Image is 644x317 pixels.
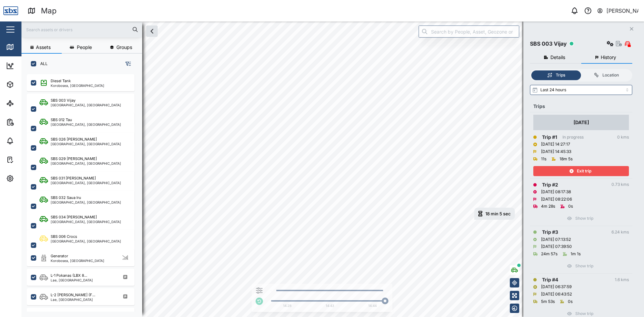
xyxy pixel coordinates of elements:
[530,40,567,48] div: SBS 003 Vijay
[541,251,557,257] div: 24m 57s
[474,208,515,220] div: Map marker
[36,61,48,66] label: ALL
[542,134,557,141] div: Trip # 1
[368,303,377,309] div: 14:44
[27,72,142,312] div: grid
[3,3,18,18] img: Main Logo
[51,298,95,301] div: Lae, [GEOGRAPHIC_DATA]
[17,81,38,88] div: Assets
[51,240,121,243] div: [GEOGRAPHIC_DATA], [GEOGRAPHIC_DATA]
[419,25,519,38] input: Search by People, Asset, Geozone or Place
[533,103,629,110] div: Trips
[606,7,639,15] div: [PERSON_NAME]
[542,276,558,283] div: Trip # 4
[51,201,121,204] div: [GEOGRAPHIC_DATA], [GEOGRAPHIC_DATA]
[568,203,573,210] div: 0s
[577,166,591,176] span: Exit trip
[562,134,584,141] div: In progress
[283,303,291,309] div: 14:28
[17,175,41,182] div: Settings
[51,220,121,223] div: [GEOGRAPHIC_DATA], [GEOGRAPHIC_DATA]
[51,259,104,262] div: Korobosea, [GEOGRAPHIC_DATA]
[326,303,334,309] div: 14:43
[568,299,573,305] div: 0s
[51,162,121,165] div: [GEOGRAPHIC_DATA], [GEOGRAPHIC_DATA]
[51,175,96,181] div: SBS 031 [PERSON_NAME]
[550,55,565,60] span: Details
[51,253,68,259] div: Generator
[530,85,632,95] input: Select range
[51,195,81,201] div: SBS 032 Saua Iru
[615,277,629,283] div: 1.6 kms
[51,78,71,84] div: Diesel Tank
[541,236,571,243] div: [DATE] 07:13:52
[17,62,48,69] div: Dashboard
[533,166,629,176] button: Exit trip
[51,278,93,282] div: Lae, [GEOGRAPHIC_DATA]
[617,134,629,141] div: 0 kms
[41,5,57,17] div: Map
[541,299,555,305] div: 5m 53s
[51,181,121,184] div: [GEOGRAPHIC_DATA], [GEOGRAPHIC_DATA]
[51,84,104,87] div: Korobosea, [GEOGRAPHIC_DATA]
[541,244,572,250] div: [DATE] 07:39:50
[571,251,581,257] div: 1m 1s
[17,100,34,107] div: Sites
[17,118,40,126] div: Reports
[541,203,555,210] div: 4m 28s
[541,291,572,298] div: [DATE] 06:43:52
[51,117,72,123] div: SBS 012 Tau
[556,72,565,78] div: Trips
[611,181,629,188] div: 0.73 kms
[77,45,92,50] span: People
[51,98,75,103] div: SBS 003 Vijay
[17,137,38,145] div: Alarms
[51,137,97,142] div: SBS 026 [PERSON_NAME]
[51,234,77,240] div: SBS 006 Crocs
[542,228,558,236] div: Trip # 3
[541,156,546,162] div: 11s
[542,181,558,189] div: Trip # 2
[541,284,572,290] div: [DATE] 06:37:59
[36,45,51,50] span: Assets
[25,24,138,35] input: Search assets or drivers
[602,72,619,78] div: Location
[559,156,573,162] div: 18m 5s
[116,45,132,50] span: Groups
[51,123,121,126] div: [GEOGRAPHIC_DATA], [GEOGRAPHIC_DATA]
[611,229,629,235] div: 6.24 kms
[51,156,97,162] div: SBS 029 [PERSON_NAME]
[541,196,572,203] div: [DATE] 08:22:06
[51,103,121,107] div: [GEOGRAPHIC_DATA], [GEOGRAPHIC_DATA]
[601,55,616,60] span: History
[574,119,589,126] div: [DATE]
[541,189,571,195] div: [DATE] 08:17:38
[51,214,97,220] div: SBS 034 [PERSON_NAME]
[51,142,121,146] div: [GEOGRAPHIC_DATA], [GEOGRAPHIC_DATA]
[485,212,511,216] div: 18 min 5 sec
[51,292,95,298] div: L-2 [PERSON_NAME] (F...
[597,6,639,15] button: [PERSON_NAME]
[541,149,571,155] div: [DATE] 14:45:33
[17,156,36,163] div: Tasks
[17,43,33,51] div: Map
[51,273,87,278] div: L-1 Pokanas (LBX 8...
[541,141,570,148] div: [DATE] 14:27:17
[21,21,644,317] canvas: Map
